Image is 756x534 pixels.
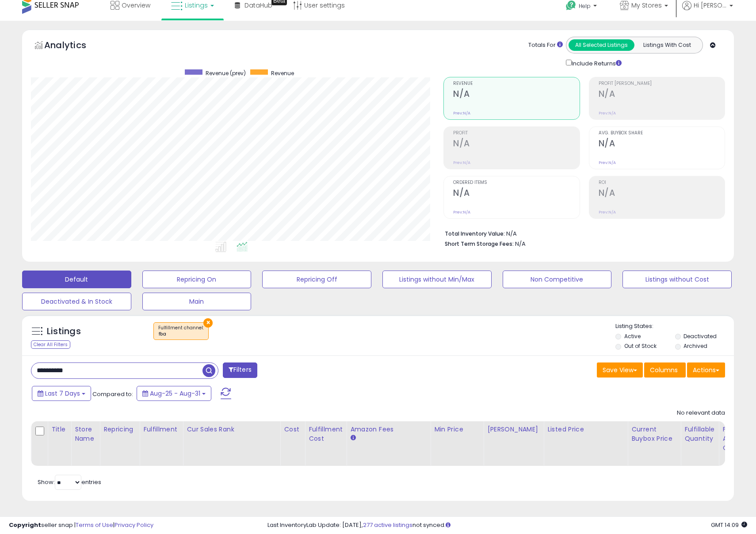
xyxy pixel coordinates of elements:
h2: N/A [599,188,725,200]
div: fba [158,331,204,337]
h5: Listings [47,325,81,338]
span: DataHub [244,1,272,10]
span: Profit [453,131,579,136]
div: Clear All Filters [31,340,70,349]
p: Listing States: [615,322,733,331]
b: Short Term Storage Fees: [445,240,514,248]
button: × [203,318,213,328]
li: N/A [445,228,718,238]
button: Save View [597,362,643,378]
button: Listings without Min/Max [382,271,492,288]
button: Actions [687,362,725,378]
button: Listings With Cost [634,39,700,51]
small: Prev: N/A [599,160,616,165]
span: N/A [515,240,526,248]
button: Deactivated & In Stock [22,293,131,310]
h5: Analytics [44,39,103,53]
div: Current Buybox Price [631,425,677,443]
button: Non Competitive [503,271,612,288]
button: All Selected Listings [569,39,634,51]
span: Ordered Items [453,180,579,185]
h2: N/A [453,138,579,150]
span: Show: entries [38,478,101,486]
button: Repricing Off [262,271,371,288]
div: Fulfillment [143,425,179,434]
small: Prev: N/A [453,210,470,215]
div: Repricing [103,425,136,434]
small: Prev: N/A [599,111,616,116]
span: 2025-09-8 14:09 GMT [711,521,747,529]
div: Include Returns [559,58,632,68]
a: Hi [PERSON_NAME] [682,1,733,21]
div: [PERSON_NAME] [487,425,540,434]
label: Out of Stock [624,342,657,350]
button: Filters [223,362,257,378]
span: Revenue [271,69,294,77]
button: Default [22,271,131,288]
div: Cur Sales Rank [187,425,276,434]
span: Listings [185,1,208,10]
div: FBA Available Qty [722,425,751,453]
div: Store Name [75,425,96,443]
label: Deactivated [683,332,717,340]
span: Revenue [453,81,579,86]
span: Fulfillment channel : [158,324,204,338]
button: Aug-25 - Aug-31 [137,386,211,401]
h2: N/A [599,138,725,150]
span: Profit [PERSON_NAME] [599,81,725,86]
h2: N/A [599,89,725,101]
label: Archived [683,342,707,350]
div: Title [51,425,67,434]
span: Compared to: [92,390,133,398]
div: Cost [284,425,301,434]
span: Last 7 Days [45,389,80,398]
small: Prev: N/A [453,111,470,116]
small: Amazon Fees. [350,434,355,442]
span: My Stores [631,1,662,10]
strong: Copyright [9,521,41,529]
div: Amazon Fees [350,425,427,434]
div: Min Price [434,425,480,434]
a: 277 active listings [363,521,412,529]
span: Revenue (prev) [206,69,246,77]
div: No relevant data [677,409,725,417]
button: Main [142,293,252,310]
span: Help [579,2,591,10]
label: Active [624,332,641,340]
div: Fulfillable Quantity [684,425,715,443]
button: Listings without Cost [622,271,732,288]
div: Last InventoryLab Update: [DATE], not synced. [267,521,748,530]
h2: N/A [453,89,579,101]
b: Total Inventory Value: [445,230,505,237]
span: ROI [599,180,725,185]
small: Prev: N/A [599,210,616,215]
button: Repricing On [142,271,252,288]
a: Privacy Policy [115,521,153,529]
span: Avg. Buybox Share [599,131,725,136]
div: Listed Price [547,425,624,434]
small: Prev: N/A [453,160,470,165]
h2: N/A [453,188,579,200]
div: seller snap | | [9,521,153,530]
div: Fulfillment Cost [309,425,343,443]
span: Columns [650,366,678,374]
span: Aug-25 - Aug-31 [150,389,200,398]
button: Columns [644,362,686,378]
span: Hi [PERSON_NAME] [694,1,727,10]
span: Overview [122,1,150,10]
a: Terms of Use [76,521,113,529]
button: Last 7 Days [32,386,91,401]
div: Totals For [528,41,563,50]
